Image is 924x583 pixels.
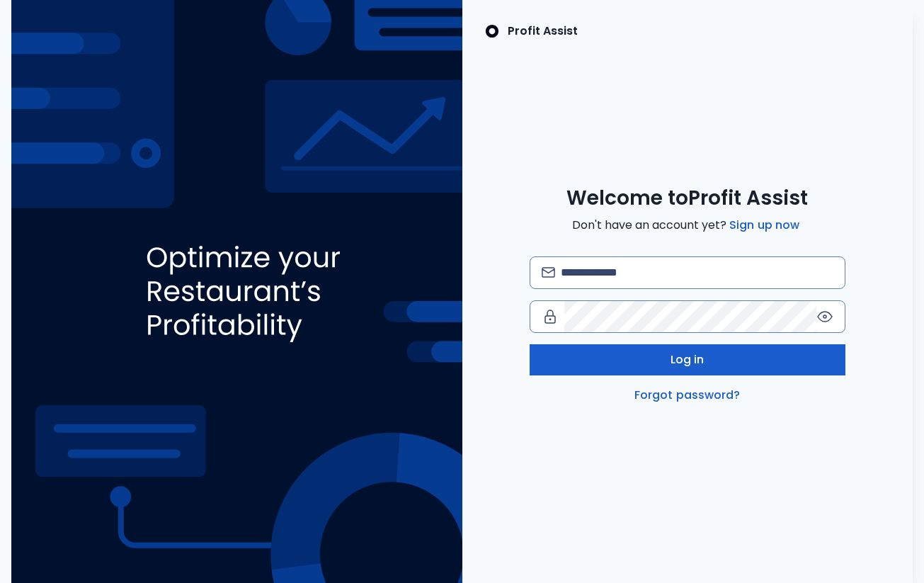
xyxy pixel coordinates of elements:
a: Sign up now [726,217,802,234]
p: Profit Assist [508,23,578,40]
img: email [542,267,555,278]
span: Log in [671,351,705,368]
button: Log in [530,344,845,375]
span: Don't have an account yet? [572,217,802,234]
img: SpotOn Logo [485,23,499,40]
a: Forgot password? [632,387,743,404]
span: Welcome to Profit Assist [566,186,808,211]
